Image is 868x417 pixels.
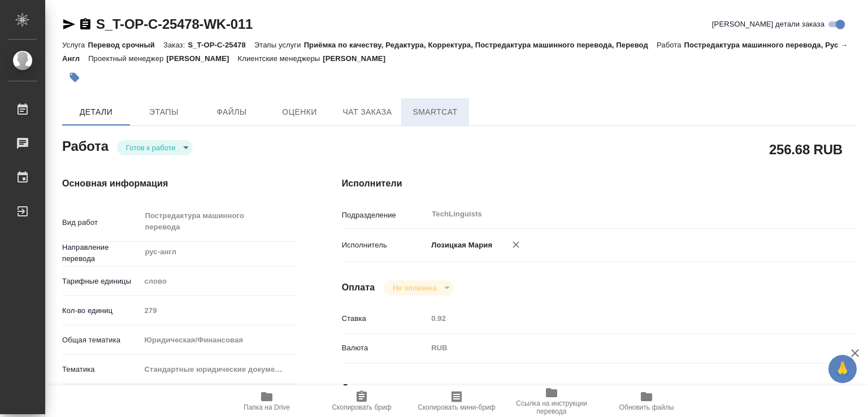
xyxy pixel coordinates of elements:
[314,385,409,417] button: Скопировать бриф
[62,177,297,190] h4: Основная информация
[342,240,428,251] p: Исполнитель
[384,280,453,296] div: Готов к работе
[205,105,259,119] span: Файлы
[140,360,297,379] div: Стандартные юридические документы, договоры, уставы
[427,240,492,251] p: Лозицкая Мария
[62,217,140,228] p: Вид работ
[62,335,140,346] p: Общая тематика
[62,276,140,287] p: Тарифные единицы
[409,385,504,417] button: Скопировать мини-бриф
[657,41,684,49] p: Работа
[69,105,123,119] span: Детали
[62,242,140,264] p: Направление перевода
[504,385,599,417] button: Ссылка на инструкции перевода
[62,41,88,49] p: Услуга
[140,272,297,291] div: слово
[79,18,92,31] button: Скопировать ссылку
[408,105,462,119] span: SmartCat
[62,305,140,316] p: Кол-во единиц
[244,403,290,411] span: Папка на Drive
[62,364,140,375] p: Тематика
[254,41,304,49] p: Этапы услуги
[504,232,528,257] button: Удалить исполнителя
[117,140,193,155] div: Готов к работе
[304,41,657,49] p: Приёмка по качеству, Редактура, Корректура, Постредактура машинного перевода, Перевод
[163,41,188,49] p: Заказ:
[62,65,87,90] button: Добавить тэг
[272,105,327,119] span: Оценки
[88,54,166,63] p: Проектный менеджер
[342,381,856,395] h4: Дополнительно
[418,403,495,411] span: Скопировать мини-бриф
[323,54,394,63] p: [PERSON_NAME]
[427,338,813,358] div: RUB
[828,355,857,383] button: 🙏
[88,41,163,49] p: Перевод срочный
[511,399,592,415] span: Ссылка на инструкции перевода
[188,41,254,49] p: S_T-OP-C-25478
[340,105,394,119] span: Чат заказа
[140,331,297,350] div: Юридическая/Финансовая
[712,19,824,30] span: [PERSON_NAME] детали заказа
[96,16,253,32] a: S_T-OP-C-25478-WK-011
[342,281,375,294] h4: Оплата
[332,403,391,411] span: Скопировать бриф
[389,283,440,293] button: Не оплачена
[238,54,323,63] p: Клиентские менеджеры
[769,140,843,159] h2: 256.68 RUB
[342,313,428,324] p: Ставка
[342,177,856,190] h4: Исполнители
[140,302,297,319] input: Пустое поле
[833,357,852,381] span: 🙏
[342,210,428,221] p: Подразделение
[123,143,179,153] button: Готов к работе
[342,342,428,354] p: Валюта
[137,105,191,119] span: Этапы
[427,310,813,327] input: Пустое поле
[599,385,694,417] button: Обновить файлы
[62,135,108,155] h2: Работа
[619,403,674,411] span: Обновить файлы
[62,18,76,31] button: Скопировать ссылку для ЯМессенджера
[167,54,238,63] p: [PERSON_NAME]
[219,385,314,417] button: Папка на Drive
